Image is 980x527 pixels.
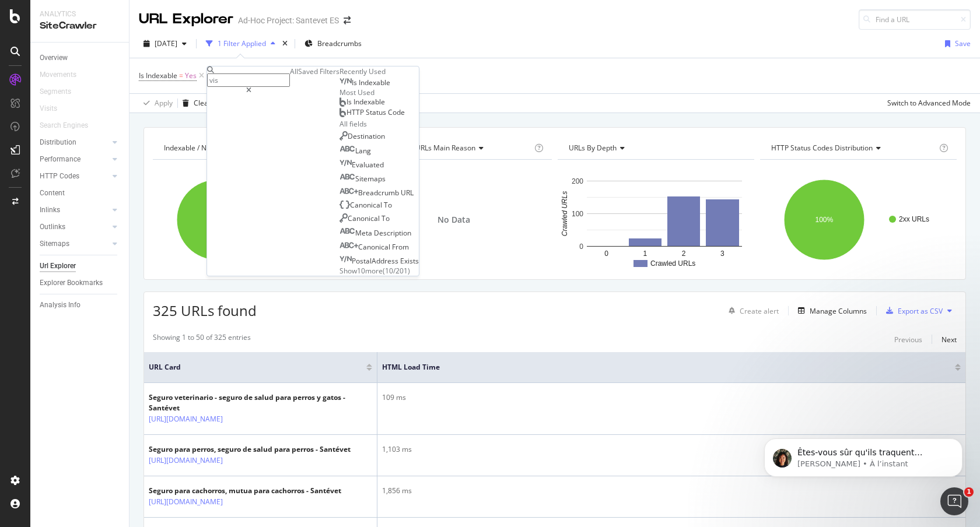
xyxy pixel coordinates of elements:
button: Previous [894,332,922,346]
div: 1,103 ms [382,444,961,455]
iframe: Intercom notifications message [747,414,980,496]
h4: Non-Indexable URLs Main Reason [364,139,532,157]
div: Most Used [339,87,419,97]
text: 0 [579,243,583,251]
a: Visits [40,103,69,115]
div: Analysis Info [40,299,80,311]
div: Analytics [40,9,120,19]
a: [URL][DOMAIN_NAME] [149,496,223,508]
div: 1 Filter Applied [218,38,266,48]
text: 2xx URLs [899,215,929,223]
a: [URL][DOMAIN_NAME] [149,455,223,466]
a: Inlinks [40,204,109,216]
div: HTTP Codes [40,170,79,182]
button: Create alert [724,301,779,320]
text: 100% [815,216,834,224]
svg: A chart. [558,169,752,270]
div: Seguro veterinario - seguro de salud para perros y gatos - Santévet [149,392,372,413]
button: Breadcrumbs [300,34,366,53]
div: Saved Filters [298,66,339,76]
h4: URLs by Depth [566,139,744,157]
svg: A chart. [760,169,954,270]
text: 1 [643,250,647,258]
a: Sitemaps [40,238,109,250]
text: Crawled URLs [561,191,569,236]
a: Analysis Info [40,299,121,311]
h4: Indexable / Non-Indexable URLs Distribution [162,139,330,157]
div: Sitemaps [40,238,69,250]
a: Search Engines [40,120,100,132]
div: Switch to Advanced Mode [887,98,971,108]
span: 2025 Aug. 27th [155,38,177,48]
h4: HTTP Status Codes Distribution [769,139,937,157]
text: 3 [720,250,724,258]
span: Sitemaps [355,174,386,184]
div: Clear [194,98,211,108]
span: Canonical [348,213,381,223]
a: Segments [40,86,83,98]
a: [URL][DOMAIN_NAME] [149,413,223,425]
div: times [280,38,290,50]
a: HTTP Codes [40,170,109,182]
div: Previous [894,335,922,345]
span: Destination [348,131,385,141]
div: URL Explorer [139,9,233,29]
div: Manage Columns [810,306,867,316]
div: Search Engines [40,120,88,132]
div: Outlinks [40,221,65,233]
span: 1 [964,487,974,497]
button: Apply [139,94,173,113]
span: To [381,213,390,223]
span: HTTP Status Code [346,107,405,117]
span: = [179,71,183,80]
span: ( 10 / 201 ) [383,266,410,276]
button: Switch to Advanced Mode [883,94,971,113]
span: HTTP Status Codes Distribution [771,143,873,153]
span: Is [352,78,359,87]
span: Non-Indexable URLs Main Reason [366,143,475,153]
span: Evaluated [352,160,384,170]
span: Canonical [350,200,384,210]
div: Showing 1 to 50 of 325 entries [153,332,251,346]
div: Distribution [40,136,76,149]
button: [DATE] [139,34,191,53]
span: Yes [185,68,197,84]
button: Export as CSV [881,301,943,320]
div: Url Explorer [40,260,76,272]
span: 325 URLs found [153,301,257,320]
span: To [384,200,392,210]
div: Save [955,38,971,48]
button: 1 Filter Applied [201,34,280,53]
span: Breadcrumb [358,188,401,198]
a: Content [40,187,121,199]
input: Find a URL [859,9,971,30]
a: Movements [40,69,88,81]
svg: A chart. [153,169,347,270]
div: Export as CSV [898,306,943,316]
div: Inlinks [40,204,60,216]
div: Seguro para perros, seguro de salud para perros - Santévet [149,444,351,455]
span: Canonical [358,242,392,252]
span: No Data [437,214,470,226]
a: Distribution [40,136,109,149]
button: Manage Columns [793,304,867,318]
span: Meta [355,228,374,238]
span: Description [374,228,411,238]
div: Next [942,335,957,345]
div: Segments [40,86,71,98]
div: All [290,66,298,76]
a: Outlinks [40,221,109,233]
div: Explorer Bookmarks [40,277,103,289]
div: 109 ms [382,392,961,403]
text: Crawled URLs [650,259,695,268]
text: 200 [572,177,583,185]
div: Apply [155,98,173,108]
a: Overview [40,52,121,64]
button: Next [942,332,957,346]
